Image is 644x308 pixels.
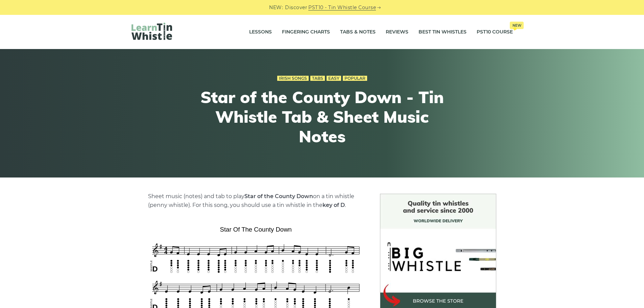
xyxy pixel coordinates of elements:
[323,202,345,208] strong: key of D
[198,88,447,146] h1: Star of the County Down - Tin Whistle Tab & Sheet Music Notes
[310,76,325,81] a: Tabs
[244,193,313,199] strong: Star of the County Down
[343,76,367,81] a: Popular
[340,24,376,41] a: Tabs & Notes
[419,24,467,41] a: Best Tin Whistles
[327,76,341,81] a: Easy
[477,24,513,41] a: PST10 CourseNew
[386,24,408,41] a: Reviews
[132,23,172,40] img: LearnTinWhistle.com
[282,24,330,41] a: Fingering Charts
[510,22,524,29] span: New
[277,76,309,81] a: Irish Songs
[148,192,364,210] p: Sheet music (notes) and tab to play on a tin whistle (penny whistle). For this song, you should u...
[249,24,272,41] a: Lessons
